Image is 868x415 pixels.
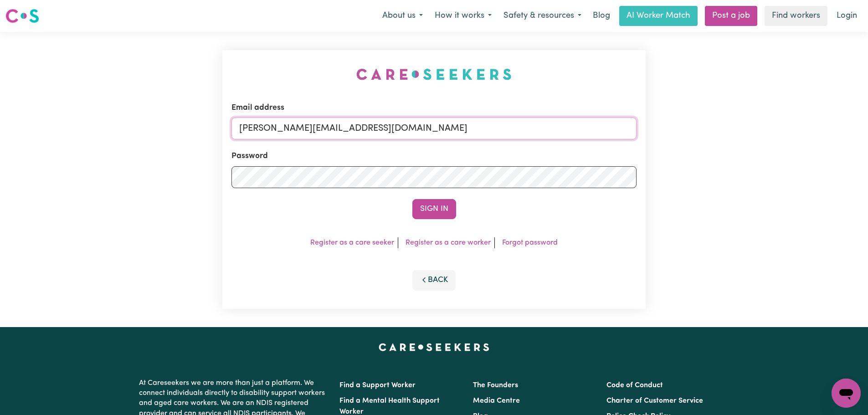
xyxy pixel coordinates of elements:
[429,6,498,26] button: How it works
[5,5,39,26] a: Careseekers logo
[412,199,456,219] button: Sign In
[619,6,698,26] a: AI Worker Match
[379,343,489,351] a: Careseekers home page
[231,102,284,114] label: Email address
[832,379,861,408] iframe: Button to launch messaging window
[587,6,616,26] a: Blog
[831,6,863,26] a: Login
[498,6,587,26] button: Safety & resources
[376,6,429,26] button: About us
[231,150,268,162] label: Password
[310,239,394,246] a: Register as a care seeker
[606,397,703,405] a: Charter of Customer Service
[339,382,416,389] a: Find a Support Worker
[406,239,491,246] a: Register as a care worker
[473,397,520,405] a: Media Centre
[705,6,757,26] a: Post a job
[5,8,39,24] img: Careseekers logo
[606,382,663,389] a: Code of Conduct
[473,382,518,389] a: The Founders
[765,6,827,26] a: Find workers
[412,270,456,290] button: Back
[231,118,637,139] input: Email address
[502,239,558,246] a: Forgot password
